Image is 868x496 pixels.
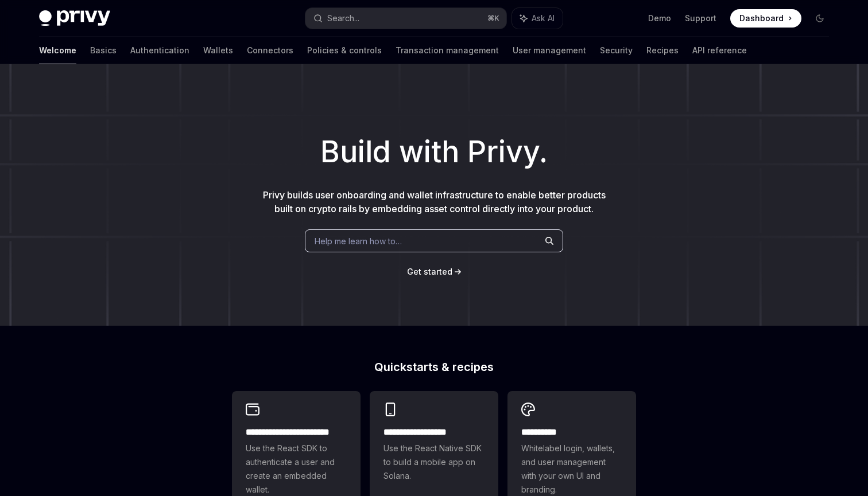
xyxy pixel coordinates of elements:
[407,266,452,278] a: Get started
[739,13,784,24] span: Dashboard
[646,37,679,64] a: Recipes
[39,10,110,26] img: dark logo
[232,361,636,373] h2: Quickstarts & recipes
[685,13,716,24] a: Support
[513,37,586,64] a: User management
[130,37,189,64] a: Authentication
[532,13,555,24] span: Ask AI
[307,37,382,64] a: Policies & controls
[487,14,499,23] span: ⌘ K
[247,37,293,64] a: Connectors
[315,235,402,247] span: Help me learn how to…
[811,9,829,28] button: Toggle dark mode
[692,37,747,64] a: API reference
[39,37,76,64] a: Welcome
[407,267,452,276] span: Get started
[305,8,506,29] button: Search...⌘K
[396,37,499,64] a: Transaction management
[730,9,801,28] a: Dashboard
[263,189,606,214] span: Privy builds user onboarding and wallet infrastructure to enable better products built on crypto ...
[383,442,485,483] span: Use the React Native SDK to build a mobile app on Solana.
[18,130,850,174] h1: Build with Privy.
[648,13,671,24] a: Demo
[327,11,359,25] div: Search...
[600,37,633,64] a: Security
[512,8,563,29] button: Ask AI
[90,37,117,64] a: Basics
[203,37,233,64] a: Wallets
